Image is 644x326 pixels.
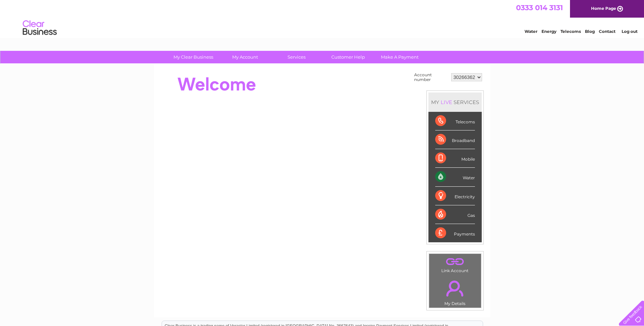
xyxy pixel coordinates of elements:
[525,29,537,34] a: Water
[585,29,595,34] a: Blog
[516,3,563,12] a: 0333 014 3131
[435,187,475,205] div: Electricity
[435,149,475,168] div: Mobile
[429,253,481,275] td: Link Account
[431,256,479,267] a: .
[435,130,475,149] div: Broadband
[435,224,475,242] div: Payments
[435,112,475,130] div: Telecoms
[428,93,482,112] div: MY SERVICES
[431,277,479,300] a: .
[269,51,325,63] a: Services
[217,51,273,63] a: My Account
[165,51,221,63] a: My Clear Business
[372,51,428,63] a: Make A Payment
[439,99,454,105] div: LIVE
[22,18,57,38] img: logo.png
[435,205,475,224] div: Gas
[622,29,638,34] a: Log out
[435,168,475,186] div: Water
[599,29,615,34] a: Contact
[429,275,481,308] td: My Details
[320,51,376,63] a: Customer Help
[412,71,449,84] td: Account number
[560,29,581,34] a: Telecoms
[541,29,556,34] a: Energy
[162,4,483,33] div: Clear Business is a trading name of Verastar Limited (registered in [GEOGRAPHIC_DATA] No. 3667643...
